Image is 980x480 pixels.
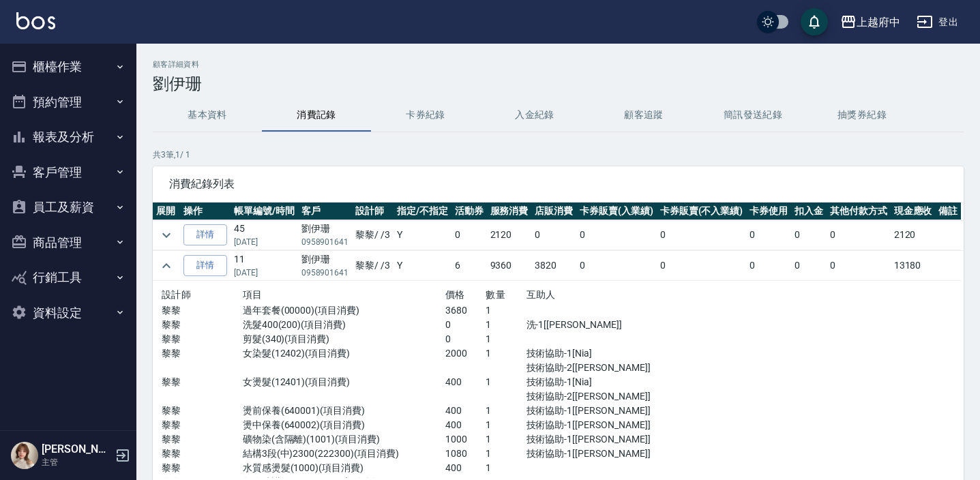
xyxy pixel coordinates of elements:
div: 上越府中 [857,14,900,31]
button: 員工及薪資 [5,190,131,225]
td: 黎黎 / /3 [352,220,394,250]
p: 1 [486,404,526,418]
td: 0 [791,251,827,281]
td: Y [394,220,451,250]
p: 1 [486,375,526,389]
th: 設計師 [352,202,394,220]
p: 0 [445,318,486,332]
th: 客戶 [298,202,353,220]
td: 2120 [487,220,532,250]
h5: [PERSON_NAME] [42,442,111,456]
th: 現金應收 [891,202,936,220]
th: 指定/不指定 [394,202,451,220]
p: 洗髮400(200)(項目消費) [243,318,445,332]
th: 卡券使用 [746,202,791,220]
button: 卡券紀錄 [371,99,480,132]
td: 0 [576,251,657,281]
td: 0 [827,220,891,250]
button: expand row [156,225,177,245]
p: 剪髮(340)(項目消費) [243,332,445,346]
p: 1 [486,418,526,432]
button: 商品管理 [5,225,131,260]
p: 燙前保養(640001)(項目消費) [243,404,445,418]
th: 卡券販賣(入業績) [576,202,657,220]
p: [DATE] [234,267,295,279]
a: 詳情 [183,224,227,245]
p: 1080 [445,447,486,461]
span: 互助人 [526,289,556,300]
p: 礦物染(含隔離)(1001)(項目消費) [243,432,445,447]
p: 共 3 筆, 1 / 1 [153,149,964,161]
h2: 顧客詳細資料 [153,60,964,69]
button: 行銷工具 [5,260,131,295]
button: 預約管理 [5,85,131,120]
button: 資料設定 [5,295,131,331]
img: Person [11,442,38,469]
span: 數量 [486,289,505,300]
td: 黎黎 / /3 [352,251,394,281]
td: 0 [746,251,791,281]
p: 女燙髮(12401)(項目消費) [243,375,445,389]
p: 1000 [445,432,486,447]
img: Logo [16,12,55,29]
td: 劉伊珊 [298,220,353,250]
td: 9360 [487,251,532,281]
td: 0 [576,220,657,250]
p: 黎黎 [162,375,243,389]
p: 0 [445,332,486,346]
td: 0 [531,220,576,250]
td: 劉伊珊 [298,251,353,281]
h3: 劉伊珊 [153,74,964,93]
td: 6 [451,251,487,281]
p: 女染髮(12402)(項目消費) [243,346,445,361]
th: 其他付款方式 [827,202,891,220]
td: Y [394,251,451,281]
span: 消費紀錄列表 [169,177,947,191]
a: 詳情 [183,255,227,276]
button: 報表及分析 [5,119,131,155]
p: 水質感燙髮(1000)(項目消費) [243,461,445,475]
td: 0 [791,220,827,250]
p: 1 [486,346,526,361]
th: 帳單編號/時間 [231,202,298,220]
p: [DATE] [234,236,295,248]
span: 項目 [243,289,263,300]
p: 技術協助-1[[PERSON_NAME]] [526,418,648,432]
p: 0958901641 [301,236,349,248]
p: 2000 [445,346,486,361]
td: 0 [451,220,487,250]
p: 技術協助-1[[PERSON_NAME]] [526,432,648,447]
p: 1 [486,447,526,461]
p: 技術協助-2[[PERSON_NAME]] [526,361,648,375]
button: 入金紀錄 [480,99,589,132]
td: 0 [657,220,747,250]
td: 3820 [531,251,576,281]
p: 黎黎 [162,461,243,475]
p: 400 [445,461,486,475]
p: 技術協助-1[Nia] [526,375,648,389]
th: 店販消費 [531,202,576,220]
button: 客戶管理 [5,155,131,190]
th: 服務消費 [487,202,532,220]
button: save [801,8,828,35]
p: 結構3段(中)2300(222300)(項目消費) [243,447,445,461]
td: 0 [827,251,891,281]
p: 3680 [445,303,486,318]
button: 抽獎券紀錄 [807,99,917,132]
button: 櫃檯作業 [5,49,131,85]
p: 黎黎 [162,418,243,432]
th: 備註 [935,202,961,220]
p: 過年套餐(00000)(項目消費) [243,303,445,318]
p: 主管 [42,456,111,468]
th: 扣入金 [791,202,827,220]
th: 活動券 [451,202,487,220]
button: 消費記錄 [262,99,371,132]
p: 400 [445,375,486,389]
p: 技術協助-2[[PERSON_NAME]] [526,389,648,404]
th: 卡券販賣(不入業績) [657,202,747,220]
p: 400 [445,418,486,432]
p: 1 [486,432,526,447]
th: 展開 [153,202,180,220]
td: 0 [746,220,791,250]
p: 黎黎 [162,346,243,361]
